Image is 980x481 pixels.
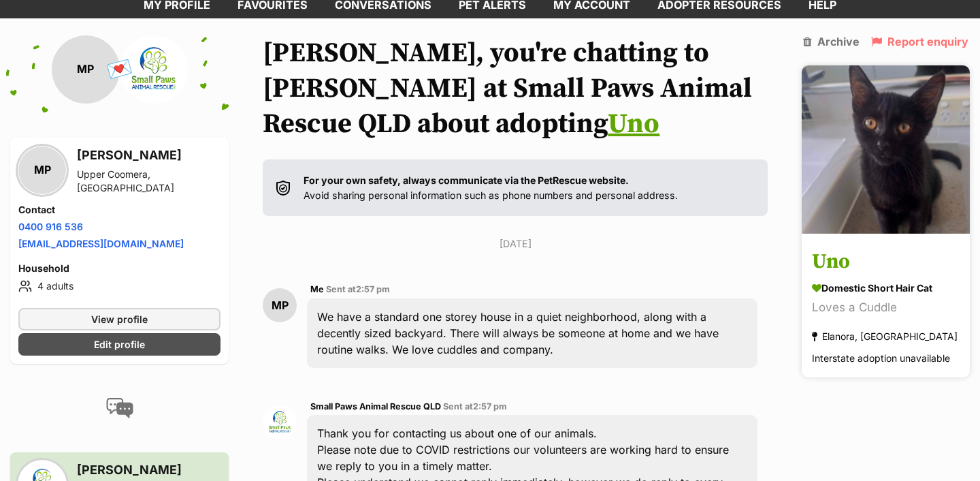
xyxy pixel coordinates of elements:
img: Small Paws Animal Rescue QLD profile pic [120,35,188,104]
div: Domestic Short Hair Cat [812,281,960,295]
div: Elanora, [GEOGRAPHIC_DATA] [812,327,958,345]
img: Small Paws Animal Rescue QLD profile pic [263,405,297,439]
span: Sent at [326,284,390,294]
p: Avoid sharing personal information such as phone numbers and personal address. [304,173,678,202]
h3: Uno [812,247,960,277]
span: 2:57 pm [356,284,390,294]
div: MP [52,35,120,104]
strong: For your own safety, always communicate via the PetRescue website. [304,174,629,186]
div: Loves a Cuddle [812,298,960,317]
a: Edit profile [18,333,220,356]
span: Sent at [443,401,507,412]
span: 💌 [104,55,135,84]
span: 2:57 pm [473,401,507,412]
div: MP [18,146,66,194]
div: MP [263,288,297,322]
div: Upper Coomera, [GEOGRAPHIC_DATA] [77,168,220,195]
h3: [PERSON_NAME] [77,146,220,165]
li: 4 adults [18,278,220,294]
p: [DATE] [263,236,768,251]
a: Uno Domestic Short Hair Cat Loves a Cuddle Elanora, [GEOGRAPHIC_DATA] Interstate adoption unavail... [802,236,970,377]
a: [EMAIL_ADDRESS][DOMAIN_NAME] [18,238,184,249]
img: Uno [802,65,970,234]
span: View profile [91,312,148,326]
a: View profile [18,308,220,330]
img: conversation-icon-4a6f8262b818ee0b60e3300018af0b2d0b884aa5de6e9bcb8d3d4eeb1a70a7c4.svg [106,398,133,418]
h4: Household [18,262,220,275]
span: Interstate adoption unavailable [812,352,950,364]
a: Archive [803,35,860,48]
a: Uno [608,107,659,141]
a: 0400 916 536 [18,221,83,232]
span: Small Paws Animal Rescue QLD [310,401,441,412]
span: Me [310,284,324,294]
span: Edit profile [94,337,145,352]
a: Report enquiry [871,35,968,48]
div: We have a standard one storey house in a quiet neighborhood, along with a decently sized backyard... [307,298,757,368]
h1: [PERSON_NAME], you're chatting to [PERSON_NAME] at Small Paws Animal Rescue QLD about adopting [263,35,768,142]
h4: Contact [18,203,220,217]
h3: [PERSON_NAME] [77,461,220,480]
